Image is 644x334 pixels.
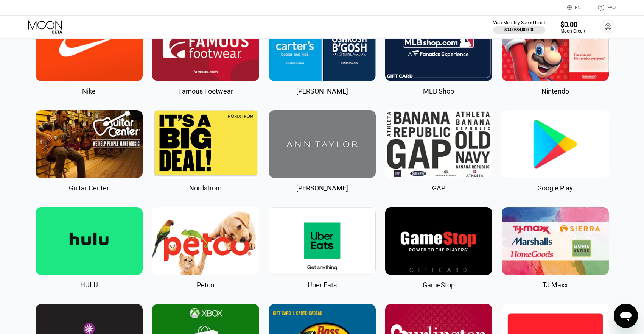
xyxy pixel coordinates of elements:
div: Guitar Center [69,184,109,192]
div: $0.00 [560,20,585,28]
div: MLB Shop [423,87,454,95]
div: FAQ [607,5,616,10]
iframe: Button to launch messaging window, conversation in progress [614,304,638,328]
div: TJ Maxx [543,281,568,289]
div: FAQ [590,4,616,11]
div: [PERSON_NAME] [296,87,348,95]
div: Famous Footwear [178,87,233,95]
div: GameStop [423,281,455,289]
div: $0.00Moon Credit [560,20,585,34]
div: Uber Eats [308,281,337,289]
div: Moon Credit [560,28,585,34]
div: Nintendo [541,87,569,95]
div: Visa Monthly Spend Limit [493,20,545,25]
div: $0.00 / $4,000.00 [504,27,534,32]
div: GAP [432,184,445,192]
div: HULU [80,281,98,289]
div: EN [567,4,590,11]
div: Nordstrom [189,184,222,192]
div: EN [575,5,581,10]
div: [PERSON_NAME] [296,184,348,192]
div: Petco [197,281,214,289]
div: Visa Monthly Spend Limit$0.00/$4,000.00 [493,20,545,34]
div: Nike [82,87,96,95]
div: Google Play [537,184,573,192]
